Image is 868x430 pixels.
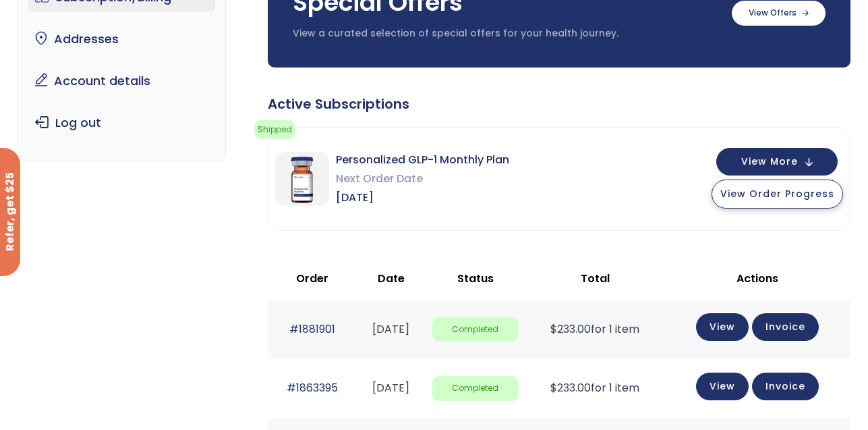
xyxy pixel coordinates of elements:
span: $ [550,321,557,337]
a: #1881901 [289,321,335,337]
span: Completed [432,317,519,342]
span: View Order Progress [720,187,834,200]
td: for 1 item [525,359,665,418]
a: View [696,313,749,341]
span: Personalized GLP-1 Monthly Plan [336,151,509,169]
span: 233.00 [550,321,591,337]
span: Actions [736,271,778,286]
span: 233.00 [550,380,591,396]
time: [DATE] [372,380,409,396]
a: Account details [28,67,215,95]
td: for 1 item [525,300,665,358]
button: View Order Progress [712,180,843,209]
a: Log out [28,109,215,137]
a: View [696,373,749,400]
p: View a curated selection of special offers for your health journey. [293,27,718,41]
span: Next Order Date [336,169,509,188]
a: Invoice [752,313,819,341]
button: View More [716,148,838,176]
a: here [444,130,467,143]
span: $ [550,380,557,396]
span: View More [741,157,798,166]
time: [DATE] [372,321,409,337]
a: #1863395 [287,380,338,396]
a: Addresses [28,25,215,53]
span: Completed [432,376,519,401]
span: Shipped [254,120,295,139]
span: Total [581,271,610,286]
span: Order [296,271,328,286]
span: [DATE] [336,188,509,207]
div: Active Subscriptions [268,95,850,113]
span: Status [457,271,494,286]
span: Date [378,271,405,286]
a: Invoice [752,373,819,400]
